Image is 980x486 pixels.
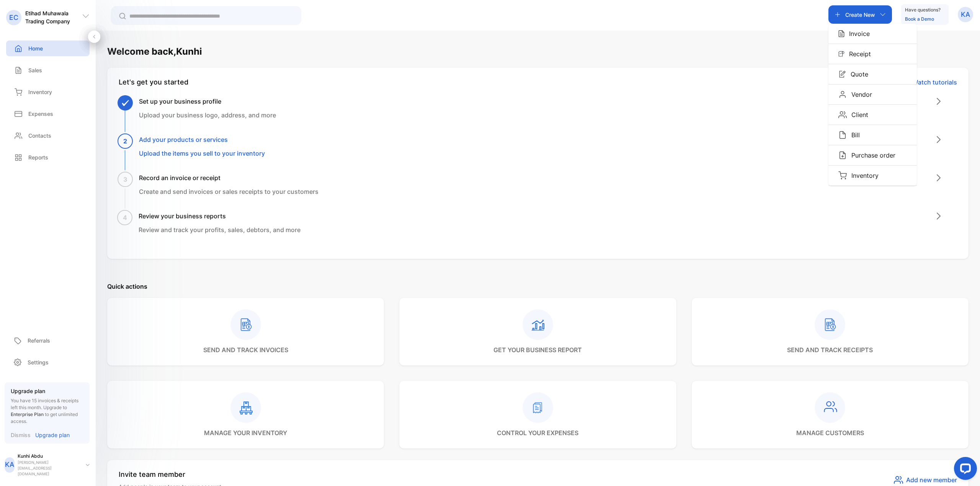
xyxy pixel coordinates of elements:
img: Icon [838,131,847,139]
p: Create New [845,11,875,19]
p: KA [5,460,14,470]
span: 2 [123,137,127,146]
p: Vendor [847,90,872,99]
img: Icon [838,70,846,78]
p: Contacts [28,132,51,140]
button: Add new member [894,475,957,484]
img: Icon [838,90,847,99]
p: EC [9,13,18,23]
p: Quick actions [107,282,969,291]
p: send and track invoices [203,345,288,354]
span: Upgrade to to get unlimited access. [11,405,78,424]
p: Upload your business logo, address, and more [139,111,276,120]
span: 3 [123,175,127,184]
span: Add new member [906,475,957,484]
p: Have questions? [905,6,941,14]
a: Watch tutorials [900,77,957,88]
h3: Set up your business profile [139,97,276,106]
iframe: LiveChat chat widget [948,454,980,486]
p: You have 15 invoices & receipts left this month. [11,397,83,425]
img: Icon [838,30,844,37]
p: Create and send invoices or sales receipts to your customers [139,187,318,196]
p: Receipt [844,49,871,59]
h3: Record an invoice or receipt [139,173,318,182]
p: Upload the items you sell to your inventory [139,149,265,158]
p: Home [28,44,43,52]
p: Invite team member [119,469,221,479]
p: Inventory [28,88,52,96]
span: 4 [123,213,127,222]
p: Client [847,110,868,119]
img: Icon [838,171,847,180]
p: Upgrade plan [11,387,83,395]
p: Review and track your profits, sales, debtors, and more [139,225,301,234]
img: Icon [838,51,844,57]
p: Bill [847,130,860,140]
h1: Welcome back, Kunhi [107,45,202,59]
button: Create NewIconInvoiceIconReceiptIconQuoteIconVendorIconClientIconBillIconPurchase orderIconInventory [828,5,892,24]
p: Etihad Muhawala Trading Company [25,9,82,25]
p: get your business report [493,345,582,354]
span: Enterprise Plan [11,411,44,417]
img: Icon [838,151,847,159]
p: Purchase order [847,151,895,160]
p: Invoice [844,29,870,38]
p: control your expenses [497,428,578,437]
h3: Review your business reports [139,211,301,221]
p: manage customers [796,428,864,437]
p: KA [961,10,970,20]
div: Let's get you started [119,77,188,88]
a: Upgrade plan [31,431,70,439]
p: [PERSON_NAME][EMAIL_ADDRESS][DOMAIN_NAME] [18,460,80,477]
p: Watch tutorials [912,78,957,87]
p: Sales [28,66,42,74]
p: Inventory [847,171,879,180]
p: send and track receipts [787,345,873,354]
a: Book a Demo [905,16,934,22]
h3: Add your products or services [139,135,265,144]
p: Referrals [28,336,50,345]
p: Quote [846,70,868,79]
img: Icon [838,111,847,119]
p: Dismiss [11,431,31,439]
p: Settings [28,358,49,366]
p: manage your inventory [204,428,287,437]
p: Expenses [28,110,53,118]
p: Upgrade plan [35,431,70,439]
button: KA [958,5,973,24]
p: Reports [28,153,48,161]
p: Kunhi Abdu [18,453,80,460]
